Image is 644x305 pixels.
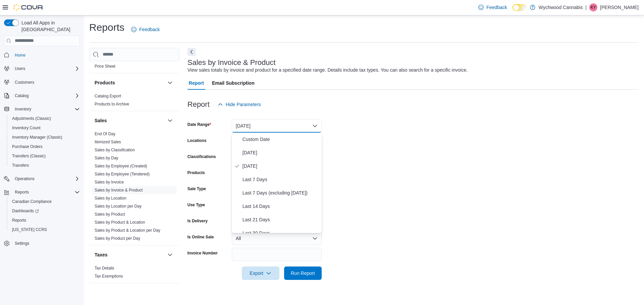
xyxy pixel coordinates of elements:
[95,147,135,153] span: Sales by Classification
[95,212,125,217] a: Sales by Product
[9,115,80,123] span: Adjustments (Classic)
[95,64,115,69] a: Price Sheet
[9,143,80,151] span: Purchase Orders
[95,163,147,169] span: Sales by Employee (Created)
[12,125,41,131] span: Inventory Count
[12,163,29,168] span: Transfers
[9,226,80,234] span: Washington CCRS
[12,92,31,100] button: Catalog
[539,3,583,11] p: Wychwood Cannabis
[9,216,80,224] span: Reports
[486,4,507,11] span: Feedback
[12,199,52,204] span: Canadian Compliance
[95,204,142,209] span: Sales by Location per Day
[15,176,35,181] span: Operations
[187,170,205,175] label: Products
[95,117,107,124] h3: Sales
[9,115,54,123] a: Adjustments (Classic)
[12,92,80,100] span: Catalog
[9,124,80,132] span: Inventory Count
[95,156,118,160] a: Sales by Day
[95,274,123,279] span: Tax Exemptions
[187,234,214,240] label: Is Online Sale
[89,62,179,73] div: Pricing
[7,151,83,161] button: Transfers (Classic)
[95,220,145,225] a: Sales by Product & Location
[12,153,46,159] span: Transfers (Classic)
[95,236,140,241] span: Sales by Product per Day
[243,202,319,210] span: Last 14 Days
[591,3,596,11] span: KY
[95,117,165,124] button: Sales
[9,198,80,206] span: Canadian Compliance
[12,65,80,73] span: Users
[166,117,174,125] button: Sales
[139,26,160,33] span: Feedback
[12,135,62,140] span: Inventory Manager (Classic)
[95,228,160,233] span: Sales by Product & Location per Day
[9,207,42,215] a: Dashboards
[95,251,165,258] button: Taxes
[9,143,45,151] a: Purchase Orders
[95,236,140,241] a: Sales by Product per Day
[187,154,216,159] label: Classifications
[12,218,26,223] span: Reports
[589,3,597,11] div: Kristina Yin
[12,51,28,59] a: Home
[15,80,34,85] span: Customers
[232,133,322,233] div: Select listbox
[89,92,179,111] div: Products
[1,77,83,87] button: Customers
[7,197,83,206] button: Canadian Compliance
[187,122,211,127] label: Date Range
[1,174,83,183] button: Operations
[9,133,80,141] span: Inventory Manager (Classic)
[189,76,204,90] span: Report
[215,98,264,111] button: Hide Parameters
[89,130,179,245] div: Sales
[15,93,29,98] span: Catalog
[187,138,207,143] label: Locations
[95,228,160,233] a: Sales by Product & Location per Day
[95,131,115,137] span: End Of Day
[95,196,126,201] span: Sales by Location
[7,206,83,216] a: Dashboards
[9,161,32,169] a: Transfers
[187,59,276,67] h3: Sales by Invoice & Product
[13,4,44,11] img: Cova
[9,152,48,160] a: Transfers (Classic)
[12,239,80,247] span: Settings
[7,114,83,123] button: Adjustments (Classic)
[243,162,319,170] span: [DATE]
[12,105,34,113] button: Inventory
[9,133,65,141] a: Inventory Manager (Classic)
[291,270,315,277] span: Run Report
[12,105,80,113] span: Inventory
[95,94,121,98] a: Catalog Export
[95,79,165,86] button: Products
[242,266,279,280] button: Export
[95,102,129,106] a: Products to Archive
[232,232,322,245] button: All
[187,250,218,256] label: Invoice Number
[7,225,83,234] button: [US_STATE] CCRS
[15,189,29,195] span: Reports
[128,23,162,36] a: Feedback
[15,53,25,58] span: Home
[12,175,80,183] span: Operations
[95,101,129,107] span: Products to Archive
[9,152,80,160] span: Transfers (Classic)
[7,142,83,151] button: Purchase Orders
[89,264,179,283] div: Taxes
[1,91,83,100] button: Catalog
[95,140,121,144] a: Itemized Sales
[187,202,205,208] label: Use Type
[243,216,319,224] span: Last 21 Days
[1,64,83,73] button: Users
[95,220,145,225] span: Sales by Product & Location
[284,266,322,280] button: Run Report
[187,48,196,56] button: Next
[226,101,261,108] span: Hide Parameters
[585,3,587,11] p: |
[4,48,80,266] nav: Complex example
